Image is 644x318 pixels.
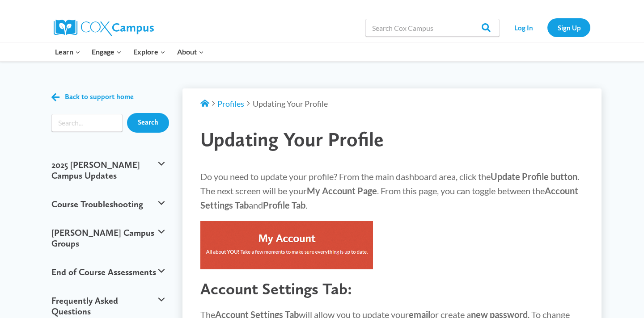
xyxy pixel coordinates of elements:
[47,218,169,258] button: [PERSON_NAME] Campus Groups
[65,93,134,101] span: Back to support home
[547,18,590,37] a: Sign Up
[47,190,169,218] button: Course Troubleshooting
[51,114,123,132] input: Search input
[127,113,169,133] input: Search
[365,19,500,37] input: Search Cox Campus
[504,18,543,37] a: Log In
[54,20,154,36] img: Cox Campus
[200,99,209,109] a: Support Home
[47,258,169,286] button: End of Course Assessments
[200,279,584,298] h2: Account Settings Tab:
[92,46,122,58] span: Engage
[55,46,80,58] span: Learn
[47,151,169,190] button: 2025 [PERSON_NAME] Campus Updates
[200,127,384,151] span: Updating Your Profile
[133,46,165,58] span: Explore
[200,169,584,212] p: Do you need to update your profile? From the main dashboard area, click the . The next screen wil...
[307,185,377,196] strong: My Account Page
[491,171,577,182] strong: Update Profile button
[51,91,134,104] a: Back to support home
[51,114,123,132] form: Search form
[263,200,305,210] strong: Profile Tab
[177,46,204,58] span: About
[253,99,328,109] span: Updating Your Profile
[504,18,590,37] nav: Secondary Navigation
[49,42,209,61] nav: Primary Navigation
[217,99,244,109] a: Profiles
